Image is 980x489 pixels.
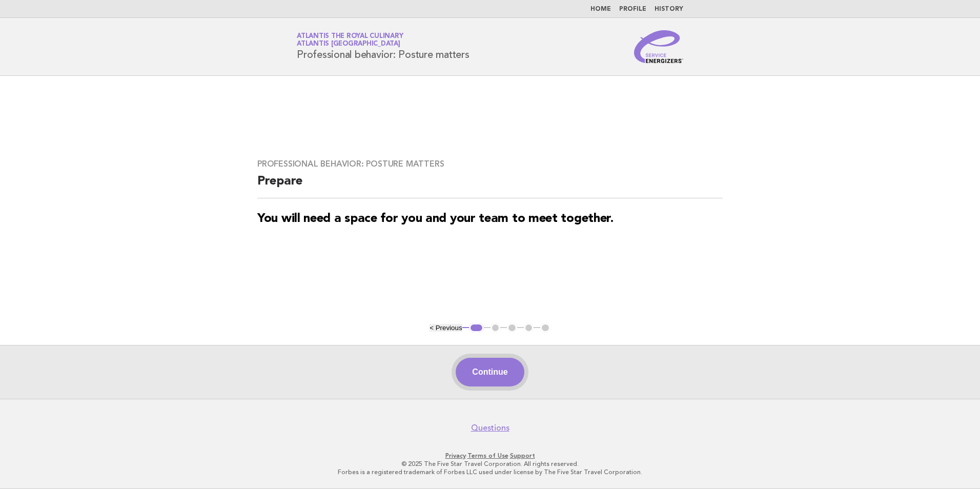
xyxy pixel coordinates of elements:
[297,33,469,60] h1: Professional behavior: Posture matters
[456,358,524,386] button: Continue
[176,460,804,468] p: © 2025 The Five Star Travel Corporation. All rights reserved.
[510,452,535,459] a: Support
[297,41,400,48] span: Atlantis [GEOGRAPHIC_DATA]
[257,159,723,169] h3: Professional behavior: Posture matters
[471,423,509,433] a: Questions
[297,33,403,47] a: Atlantis the Royal CulinaryAtlantis [GEOGRAPHIC_DATA]
[590,6,611,12] a: Home
[619,6,646,12] a: Profile
[257,173,723,198] h2: Prepare
[257,213,614,225] strong: You will need a space for you and your team to meet together.
[634,30,683,63] img: Service Energizers
[655,6,683,12] a: History
[445,452,466,459] a: Privacy
[430,324,462,332] button: < Previous
[176,452,804,460] p: · ·
[467,452,508,459] a: Terms of Use
[176,468,804,476] p: Forbes is a registered trademark of Forbes LLC used under license by The Five Star Travel Corpora...
[469,323,484,333] button: 1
